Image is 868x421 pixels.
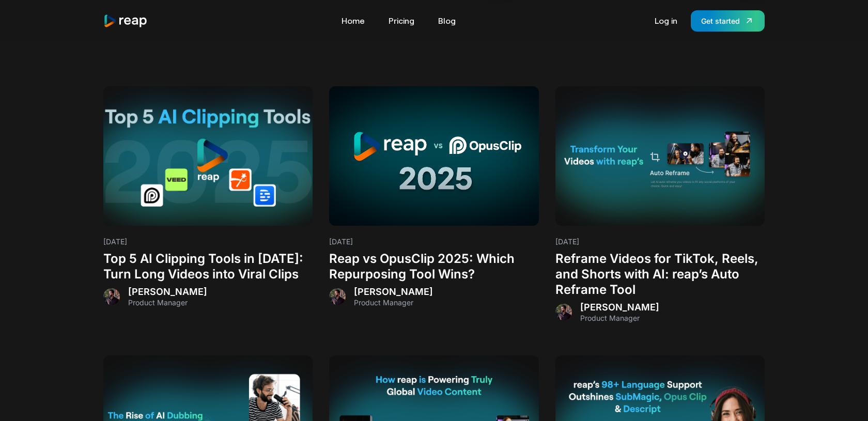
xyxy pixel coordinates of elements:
a: [DATE]Reframe Videos for TikTok, Reels, and Shorts with AI: reap’s Auto Reframe Tool[PERSON_NAME]... [555,86,765,322]
div: [PERSON_NAME] [128,286,207,298]
a: home [103,14,148,28]
a: [DATE]Reap vs OpusClip 2025: Which Repurposing Tool Wins?[PERSON_NAME]Product Manager [329,86,538,307]
a: Get started [691,10,765,32]
div: Get started [701,15,740,26]
div: [DATE] [103,226,127,247]
div: [PERSON_NAME] [354,286,433,298]
div: [DATE] [329,226,353,247]
h3: Reframe Videos for TikTok, Reels, and Shorts with AI: reap’s Auto Reframe Tool [555,251,765,298]
a: Home [336,12,370,29]
div: Product Manager [128,298,207,307]
div: Product Manager [354,298,433,307]
div: [DATE] [555,226,579,247]
div: [PERSON_NAME] [580,302,659,314]
div: Product Manager [580,314,659,323]
a: Log in [649,12,683,29]
a: [DATE]Top 5 AI Clipping Tools in [DATE]: Turn Long Videos into Viral Clips[PERSON_NAME]Product Ma... [103,86,313,307]
a: Blog [433,12,461,29]
a: Pricing [383,12,420,29]
h3: Top 5 AI Clipping Tools in [DATE]: Turn Long Videos into Viral Clips [103,251,313,282]
h3: Reap vs OpusClip 2025: Which Repurposing Tool Wins? [329,251,538,282]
